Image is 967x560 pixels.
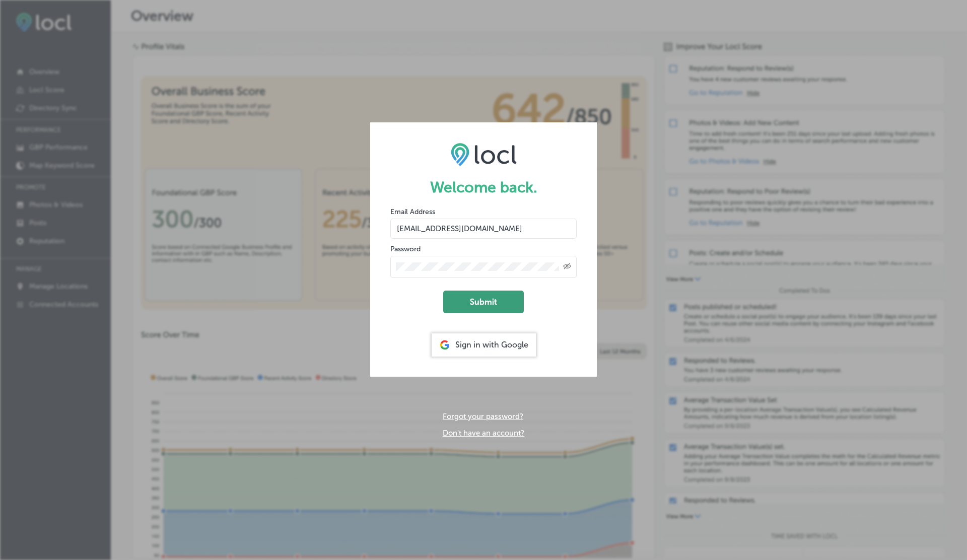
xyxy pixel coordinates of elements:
a: Forgot your password? [443,412,523,421]
img: LOCL logo [451,143,517,166]
button: Submit [443,291,524,313]
label: Email Address [390,207,435,216]
span: Toggle password visibility [563,262,571,271]
label: Password [390,245,421,253]
h1: Welcome back. [390,178,577,196]
div: Sign in with Google [432,333,536,357]
a: Don't have an account? [443,429,524,438]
